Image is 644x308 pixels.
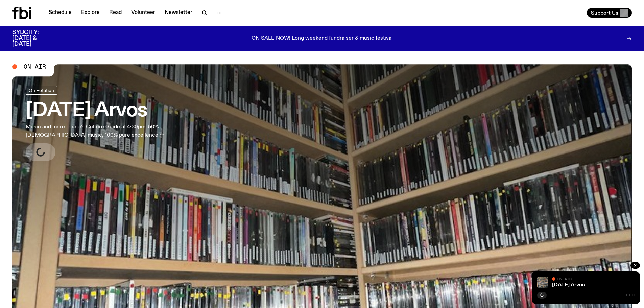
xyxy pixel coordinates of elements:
[127,8,159,18] a: Volunteer
[26,101,199,120] h3: [DATE] Arvos
[29,88,54,93] span: On Rotation
[26,123,199,139] p: Music and more. There's Culture Guide at 4:30pm. 50% [DEMOGRAPHIC_DATA] music, 100% pure excellen...
[12,30,55,47] h3: SYDCITY: [DATE] & [DATE]
[557,277,572,281] span: On Air
[26,86,57,95] a: On Rotation
[252,35,393,42] p: ON SALE NOW! Long weekend fundraiser & music festival
[161,8,196,18] a: Newsletter
[587,8,632,18] button: Support Us
[77,8,104,18] a: Explore
[537,277,548,288] img: A corner shot of the fbi music library
[45,8,76,18] a: Schedule
[26,86,199,161] a: [DATE] ArvosMusic and more. There's Culture Guide at 4:30pm. 50% [DEMOGRAPHIC_DATA] music, 100% p...
[105,8,126,18] a: Read
[24,64,46,70] span: On Air
[591,10,618,16] span: Support Us
[552,282,585,288] a: [DATE] Arvos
